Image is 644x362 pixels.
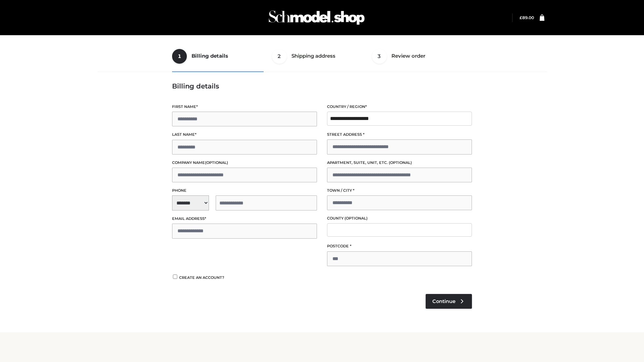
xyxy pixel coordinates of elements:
[327,104,472,110] label: Country / Region
[432,298,455,304] span: Continue
[327,215,472,222] label: County
[172,275,178,279] input: Create an account?
[520,15,534,20] bdi: 89.00
[327,243,472,249] label: Postcode
[172,104,317,110] label: First name
[205,160,228,165] span: (optional)
[327,187,472,194] label: Town / City
[172,160,317,166] label: Company name
[520,15,534,20] a: £89.00
[179,275,224,280] span: Create an account?
[266,4,367,31] img: Schmodel Admin 964
[172,82,472,90] h3: Billing details
[426,294,472,309] a: Continue
[327,131,472,138] label: Street address
[344,216,368,221] span: (optional)
[327,160,472,166] label: Apartment, suite, unit, etc.
[172,187,317,194] label: Phone
[520,15,522,20] span: £
[389,160,412,165] span: (optional)
[172,216,317,222] label: Email address
[172,131,317,138] label: Last name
